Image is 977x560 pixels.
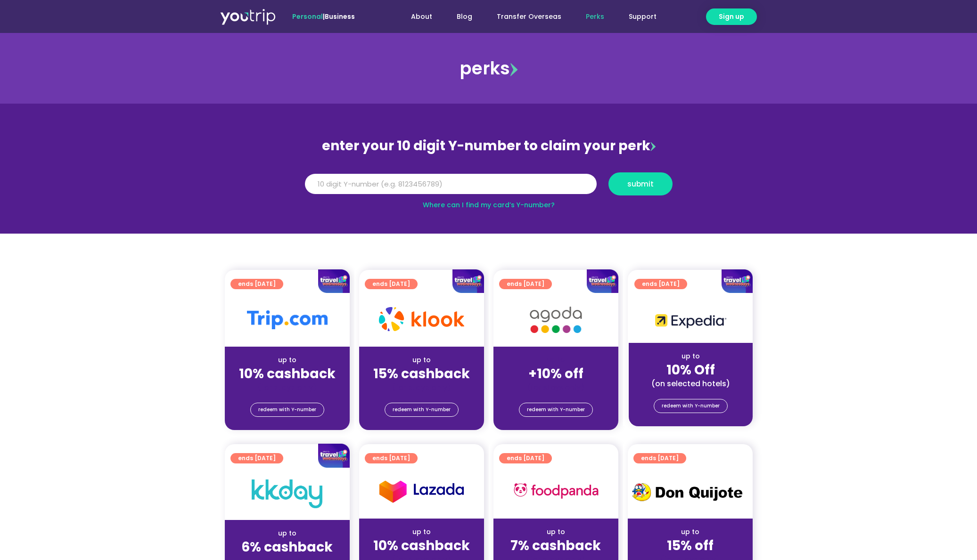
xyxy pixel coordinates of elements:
[667,536,714,555] strong: 15% off
[507,453,544,463] span: ends [DATE]
[250,403,324,417] a: redeem with Y-number
[232,355,342,365] div: up to
[484,8,574,25] a: Transfer Overseas
[633,453,686,463] a: ends [DATE]
[292,12,323,21] span: Personal
[325,12,355,21] a: Business
[501,527,611,537] div: up to
[527,403,585,416] span: redeem with Y-number
[423,200,555,210] a: Where can I find my card’s Y-number?
[292,12,355,21] span: |
[636,351,745,361] div: up to
[719,12,744,22] span: Sign up
[367,355,476,365] div: up to
[241,538,333,556] strong: 6% cashback
[616,8,669,25] a: Support
[706,8,757,25] a: Sign up
[444,8,484,25] a: Blog
[232,382,342,392] div: (for stays only)
[636,379,745,389] div: (on selected hotels)
[367,527,476,537] div: up to
[393,403,451,416] span: redeem with Y-number
[627,180,654,187] span: submit
[232,528,342,538] div: up to
[635,527,745,537] div: up to
[641,453,679,463] span: ends [DATE]
[372,453,410,463] span: ends [DATE]
[528,365,583,383] strong: +10% off
[300,134,677,158] div: enter your 10 digit Y-number to claim your perk
[547,355,565,365] span: up to
[399,8,444,25] a: About
[666,361,715,379] strong: 10% Off
[662,399,720,413] span: redeem with Y-number
[367,382,476,392] div: (for stays only)
[373,365,470,383] strong: 15% cashback
[501,382,611,392] div: (for stays only)
[239,365,336,383] strong: 10% cashback
[608,172,673,195] button: submit
[519,403,593,417] a: redeem with Y-number
[365,453,418,463] a: ends [DATE]
[510,536,601,555] strong: 7% cashback
[385,403,459,417] a: redeem with Y-number
[574,8,616,25] a: Perks
[654,399,728,413] a: redeem with Y-number
[258,403,316,416] span: redeem with Y-number
[499,453,552,463] a: ends [DATE]
[380,8,669,25] nav: Menu
[305,172,673,203] form: Y Number
[373,536,470,555] strong: 10% cashback
[305,174,597,195] input: 10 digit Y-number (e.g. 8123456789)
